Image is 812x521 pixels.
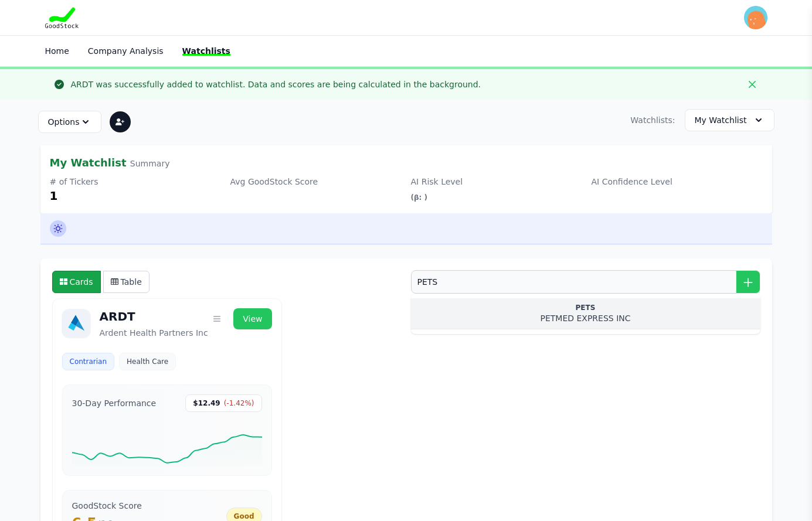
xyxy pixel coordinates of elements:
[100,327,272,339] p: Ardent Health Partners Inc
[100,308,135,325] h2: ARDT
[38,111,101,133] button: Options
[88,46,164,56] a: Company Analysis
[695,114,747,126] span: My Watchlist
[744,6,767,29] img: invitee
[45,7,79,28] img: Goodstock Logo
[224,399,254,408] span: (-1.42%)
[193,399,220,408] span: $12.49
[234,512,254,521] span: Good
[50,220,66,237] span: Ask AI
[233,308,271,329] a: View
[685,109,774,131] button: My Watchlist
[182,46,230,56] a: Watchlists
[411,298,760,329] button: PETS PETMED EXPRESS INC
[52,271,150,293] div: View toggle
[70,357,107,366] span: Contrarian
[127,357,168,366] span: Health Care
[72,397,157,409] h3: 30-Day Performance
[50,156,127,169] span: My Watchlist
[103,271,150,293] button: Table
[71,79,481,90] div: ARDT was successfully added to watchlist. Data and scores are being calculated in the background.
[411,193,428,202] span: (β: )
[72,500,142,512] dt: GoodStock Score
[630,114,675,126] span: Watchlists:
[45,46,69,56] a: Home
[62,309,90,338] img: ARDT logo
[50,176,221,188] div: # of Tickers
[420,303,751,312] div: PETS
[411,270,760,294] input: Add Ticker to Watchlist
[743,75,762,94] button: Close
[230,176,402,188] div: Avg GoodStock Score
[52,271,101,293] button: Cards
[130,159,170,168] span: Summary
[411,176,582,188] div: AI Risk Level
[50,188,221,204] div: 1
[592,176,763,188] div: AI Confidence Level
[420,312,751,324] div: PETMED EXPRESS INC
